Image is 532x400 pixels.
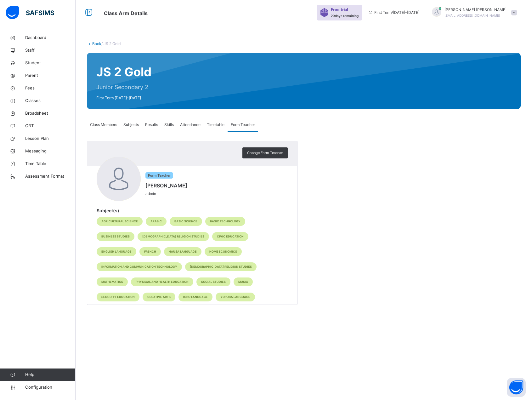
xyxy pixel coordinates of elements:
span: Class Arm Details [104,10,148,16]
span: 20 days remaining [331,14,359,18]
span: / JS 2 Gold [101,41,121,46]
span: Agricultural Science [101,219,138,224]
span: Student [25,60,76,66]
div: DavidSam [426,7,520,18]
span: Arabic [150,219,162,224]
span: Mathematics [101,280,123,284]
span: Parent [25,72,76,79]
span: Dashboard [25,35,76,41]
span: Igbo Language [183,295,208,299]
span: Fees [25,85,76,91]
span: Free trial [331,7,355,13]
span: Assessment Format [25,173,76,180]
span: Results [145,122,158,128]
span: Yoruba Language [220,295,250,299]
span: Home Economics [209,249,237,254]
img: sticker-purple.71386a28dfed39d6af7621340158ba97.svg [320,8,328,17]
span: Subject(s) [97,208,119,213]
span: French [144,249,156,254]
span: Change Form Teacher [247,150,283,156]
span: Subjects [123,122,139,128]
button: Open asap [507,378,526,397]
a: Back [92,41,101,46]
span: Social Studies [201,280,226,284]
span: Messaging [25,148,76,154]
span: admin [145,191,190,197]
span: Staff [25,47,76,54]
span: Help [25,372,75,378]
span: Classes [25,98,76,104]
span: CBT [25,123,76,129]
span: Timetable [207,122,224,128]
span: Lesson Plan [25,135,76,142]
span: [DEMOGRAPHIC_DATA] Religion Studies [190,265,252,269]
span: Hausa Language [169,249,197,254]
span: Broadsheet [25,110,76,117]
span: Music [238,280,248,284]
span: Class Members [90,122,117,128]
span: Configuration [25,384,75,391]
span: Attendance [180,122,201,128]
span: Information And Communication Technology [101,265,177,269]
span: session/term information [368,10,419,15]
span: Civic Education [217,234,244,239]
span: [EMAIL_ADDRESS][DOMAIN_NAME] [444,14,500,17]
img: safsims [6,6,54,19]
span: Creative Arts [147,295,171,299]
span: [DEMOGRAPHIC_DATA] Religion Studies [142,234,204,239]
span: Business Studies [101,234,130,239]
span: [PERSON_NAME] [PERSON_NAME] [444,7,507,13]
span: Skills [164,122,174,128]
span: Time Table [25,161,76,167]
span: Form Teacher [231,122,255,128]
span: Basic Science [174,219,197,224]
span: Form Teacher [145,172,173,179]
span: Physical And Health Education [136,280,189,284]
span: Basic Technology [210,219,241,224]
span: Security Education [101,295,135,299]
span: [PERSON_NAME] [145,182,187,189]
span: English Language [101,249,132,254]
